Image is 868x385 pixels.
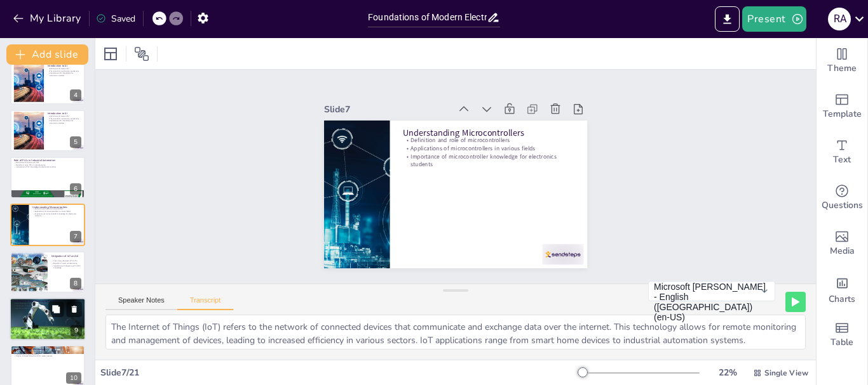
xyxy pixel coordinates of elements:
div: R A [828,8,851,30]
button: Speaker Notes [105,296,177,310]
span: Media [830,244,855,258]
p: The role of AI in enhancing productivity [48,117,81,119]
div: 9 [71,325,82,337]
div: https://cdn.sendsteps.com/images/logo/sendsteps_logo_white.pnghttps://cdn.sendsteps.com/images/lo... [10,157,85,199]
textarea: Microcontrollers are compact integrated circuits that serve as the brain of electronic devices. T... [105,315,806,349]
div: 7 [70,231,81,242]
p: Introduction to AI [48,111,81,115]
div: 6 [70,183,81,195]
p: Definition and scope of AI [48,67,81,70]
span: Single View [764,368,808,378]
p: Key challenges in IoT and AI implementation [13,303,82,305]
span: Template [823,107,862,121]
div: Slide 7 [324,103,450,115]
span: Table [831,336,853,349]
button: Delete Slide [67,301,82,316]
div: Layout [100,44,121,64]
p: Staying informed about trends for career success [14,355,81,357]
div: 22 % [712,367,743,379]
p: Introduction to AI [48,64,81,68]
div: Add text boxes [817,129,867,175]
span: Theme [827,62,857,75]
div: 5 [70,136,81,148]
button: R A [828,6,851,32]
p: Applications of microcontrollers in various fields [403,144,574,152]
p: Integration of IoT and AI [51,254,81,258]
p: Importance of integrating IoT and AI knowledge [51,264,81,269]
div: 4 [70,89,81,101]
p: Importance of microcontroller knowledge for electronics students [32,213,81,218]
p: Need for skilled professionals [13,307,82,310]
p: The role of AI in enhancing productivity [48,70,81,72]
button: My Library [10,8,86,29]
p: Importance of microcontroller knowledge for electronics students [403,152,574,169]
p: Understanding Microcontrollers [32,206,81,209]
span: Position [134,46,149,62]
p: Benefits of using PLCs in manufacturing [14,164,81,166]
div: Saved [96,13,135,25]
div: https://cdn.sendsteps.com/images/logo/sendsteps_logo_white.pnghttps://cdn.sendsteps.com/images/lo... [10,110,85,152]
div: 10 [66,372,81,384]
p: Applications of microcontrollers in various fields [32,211,81,213]
button: Microsoft [PERSON_NAME] - English ([GEOGRAPHIC_DATA]) (en-US) [648,281,775,301]
p: Definition and role of microcontrollers [32,208,81,211]
p: Role of PLCs in Industrial Automation [14,159,81,162]
p: Importance of edge computing [14,352,81,355]
div: 8 [70,278,81,289]
div: https://cdn.sendsteps.com/images/logo/sendsteps_logo_white.pnghttps://cdn.sendsteps.com/images/lo... [10,251,85,293]
div: https://cdn.sendsteps.com/images/logo/sendsteps_logo_white.pnghttps://cdn.sendsteps.com/images/lo... [10,297,86,341]
button: Add slide [6,44,88,65]
span: Questions [822,199,863,212]
div: Add images, graphics, shapes or video [817,221,867,266]
div: 4 [10,62,85,104]
div: Add a table [817,312,867,358]
p: Understanding Microcontrollers [403,127,574,139]
p: Definition and scope of AI [48,115,81,117]
div: Get real-time input from your audience [817,175,867,221]
p: Challenges in Implementing IoT and AI [13,299,82,303]
p: Benefits of smart manufacturing [51,262,81,264]
p: Importance of AI knowledge for electronics students [48,119,81,124]
input: Insert title [368,8,487,27]
p: Importance of AI knowledge for electronics students [48,72,81,77]
button: Present [742,6,806,32]
p: Key emerging trends in electronics [14,350,81,353]
p: Definition and function of PLCs [14,161,81,164]
button: Duplicate Slide [48,301,64,316]
div: Add ready made slides [817,84,867,129]
p: The synergy between IoT and AI [51,259,81,262]
div: Slide 7 / 21 [100,367,578,379]
div: https://cdn.sendsteps.com/images/logo/sendsteps_logo_white.pnghttps://cdn.sendsteps.com/images/lo... [10,204,85,245]
p: Definition and role of microcontrollers [403,136,574,144]
span: Charts [829,292,855,306]
button: Play [785,292,806,312]
button: Export to PowerPoint [715,6,740,32]
div: Add charts and graphs [817,266,867,312]
p: Importance of PLC knowledge for electronics students [14,166,81,169]
button: Transcript [177,296,234,310]
p: Future Trends in Electronics [14,347,81,351]
div: Change the overall theme [817,38,867,84]
p: Importance of data security [13,305,82,308]
span: Text [833,153,851,167]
